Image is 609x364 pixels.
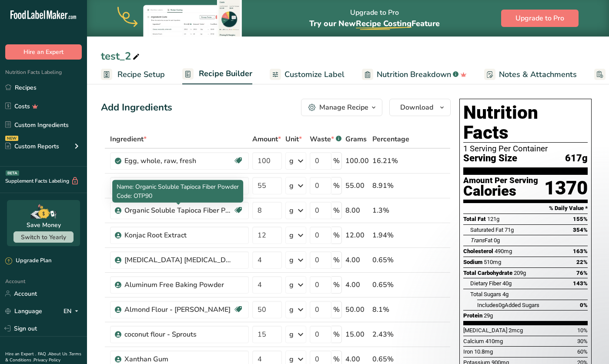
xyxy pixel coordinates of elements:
[463,177,538,185] div: Amount Per Serving
[463,103,588,143] h1: Nutrition Facts
[372,156,409,166] div: 16.21%
[463,203,588,214] section: % Daily Value *
[470,237,492,244] span: Fat
[505,227,514,233] span: 71g
[289,205,294,216] div: g
[515,13,564,23] span: Upgrade to Pro
[21,233,66,241] span: Switch to Yearly
[284,69,345,80] span: Customize Label
[124,280,233,290] div: Aluminum Free Baking Powder
[345,280,369,290] div: 4.00
[309,18,440,29] span: Try our New Feature
[573,227,588,233] span: 354%
[463,185,538,197] div: Calories
[345,304,369,315] div: 50.00
[64,306,82,316] div: EN
[289,304,294,315] div: g
[499,69,577,80] span: Notes & Attachments
[110,134,147,144] span: Ingredient
[463,259,482,265] span: Sodium
[101,65,165,84] a: Recipe Setup
[487,216,499,222] span: 121g
[5,351,36,357] a: Hire an Expert .
[484,259,501,265] span: 510mg
[6,170,19,176] div: BETA
[27,220,61,230] div: Save Money
[463,248,493,254] span: Cholesterol
[13,231,74,243] button: Switch to Yearly
[5,351,81,363] a: Terms & Conditions .
[124,205,233,216] div: Organic Soluble Tapioca Fiber Powder
[289,280,294,290] div: g
[544,177,588,200] div: 1370
[474,348,493,355] span: 10.8mg
[117,183,239,191] span: Name: Organic Soluble Tapioca Fiber Powder
[101,100,172,115] div: Add Ingredients
[356,18,412,29] span: Recipe Costing
[494,237,500,244] span: 0g
[576,259,588,265] span: 22%
[124,230,233,240] div: Konjac Root Extract
[470,227,503,233] span: Saturated Fat
[289,255,294,265] div: g
[565,153,588,164] span: 617g
[301,99,382,116] button: Manage Recipe
[400,102,433,113] span: Download
[309,0,440,37] div: Upgrade to Pro
[345,205,369,216] div: 8.00
[573,216,588,222] span: 155%
[345,255,369,265] div: 4.00
[463,270,512,276] span: Total Carbohydrate
[372,230,409,240] div: 1.94%
[372,304,409,315] div: 8.1%
[5,257,51,265] div: Upgrade Plan
[319,102,368,113] div: Manage Recipe
[252,134,281,144] span: Amount
[270,65,345,84] a: Customize Label
[199,68,252,80] span: Recipe Builder
[117,192,152,200] span: Code: OTP90
[345,329,369,340] div: 15.00
[345,156,369,166] div: 100.00
[377,69,451,80] span: Nutrition Breakdown
[484,65,577,84] a: Notes & Attachments
[463,153,517,164] span: Serving Size
[577,338,588,344] span: 30%
[345,180,369,191] div: 55.00
[5,142,59,151] div: Custom Reports
[38,351,48,357] a: FAQ .
[289,230,294,240] div: g
[33,357,60,363] a: Privacy Policy
[372,280,409,290] div: 0.65%
[463,144,588,153] div: 1 Serving Per Container
[514,270,526,276] span: 209g
[372,180,409,191] div: 8.91%
[48,351,69,357] a: About Us .
[289,156,294,166] div: g
[5,304,42,319] a: Language
[345,134,367,144] span: Grams
[289,180,294,191] div: g
[289,329,294,340] div: g
[463,348,473,355] span: Iron
[5,44,82,60] button: Hire an Expert
[372,255,409,265] div: 0.65%
[182,64,252,85] a: Recipe Builder
[310,134,341,144] div: Waste
[463,216,486,222] span: Total Fat
[372,134,409,144] span: Percentage
[576,270,588,276] span: 76%
[362,65,467,84] a: Nutrition Breakdown
[124,156,233,166] div: Egg, whole, raw, fresh
[577,348,588,355] span: 60%
[124,304,233,315] div: Almond Flour - [PERSON_NAME]
[372,329,409,340] div: 2.43%
[495,248,512,254] span: 490mg
[124,329,233,340] div: coconut flour - Sprouts
[389,99,451,116] button: Download
[509,327,523,334] span: 2mcg
[573,248,588,254] span: 163%
[372,205,409,216] div: 1.3%
[285,134,302,144] span: Unit
[579,334,600,355] iframe: Intercom live chat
